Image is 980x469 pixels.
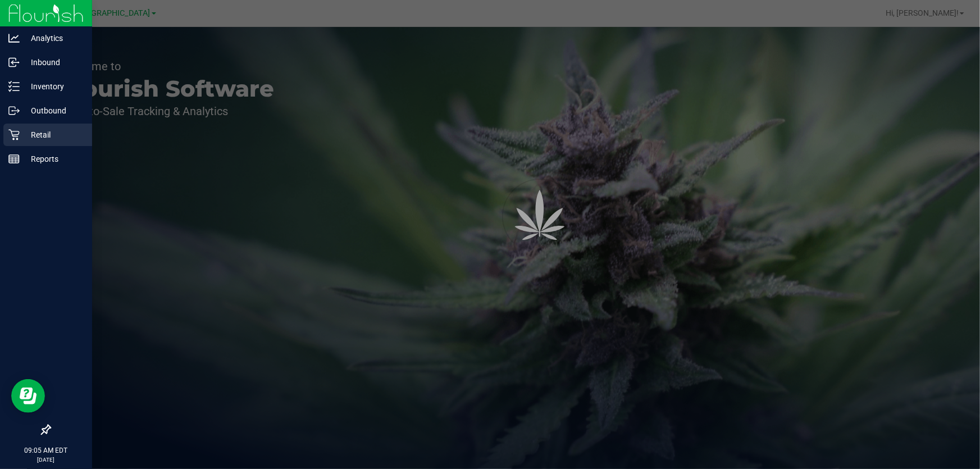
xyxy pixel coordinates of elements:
p: Reports [20,152,87,166]
iframe: Resource center [11,379,45,413]
p: Inventory [20,80,87,93]
inline-svg: Analytics [8,33,20,44]
inline-svg: Inbound [8,57,20,68]
p: 09:05 AM EDT [5,445,87,456]
p: Analytics [20,31,87,45]
inline-svg: Inventory [8,81,20,92]
p: Retail [20,128,87,142]
inline-svg: Outbound [8,105,20,116]
inline-svg: Reports [8,153,20,165]
inline-svg: Retail [8,129,20,140]
p: [DATE] [5,456,87,464]
p: Outbound [20,104,87,117]
p: Inbound [20,56,87,69]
